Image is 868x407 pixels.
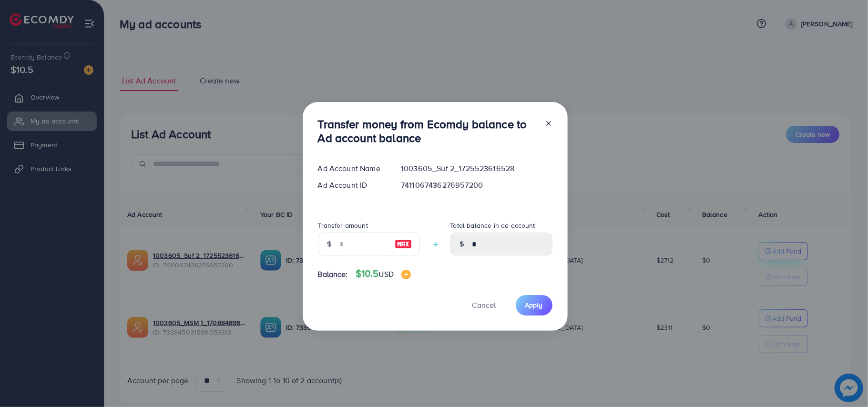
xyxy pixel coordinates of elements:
[310,163,394,174] div: Ad Account Name
[356,268,411,280] h4: $10.5
[401,270,411,279] img: image
[318,117,537,145] h3: Transfer money from Ecomdy balance to Ad account balance
[318,221,368,230] label: Transfer amount
[516,295,552,315] button: Apply
[379,269,394,279] span: USD
[393,180,560,191] div: 7411067436276957200
[525,300,543,310] span: Apply
[460,295,508,315] button: Cancel
[395,238,412,250] img: image
[472,300,496,310] span: Cancel
[450,221,535,230] label: Total balance in ad account
[393,163,560,174] div: 1003605_Suf 2_1725523616528
[318,269,348,280] span: Balance:
[310,180,394,191] div: Ad Account ID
